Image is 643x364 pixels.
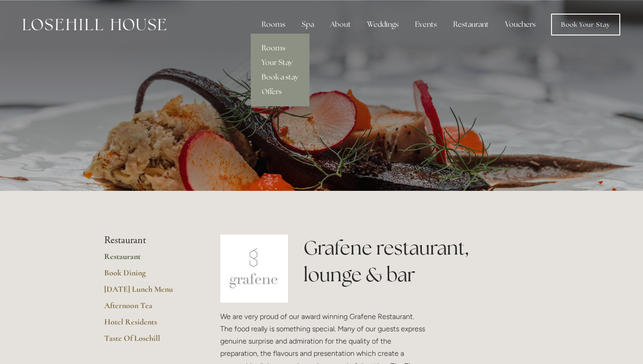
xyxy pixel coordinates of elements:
[294,15,321,34] div: Spa
[254,15,293,34] div: Rooms
[446,15,496,34] div: Restaurant
[498,15,543,34] a: Vouchers
[104,234,191,246] li: Restaurant
[304,234,539,288] h1: Grafene restaurant, lounge & bar
[104,251,191,268] a: Restaurant
[360,15,406,34] div: Weddings
[251,41,309,55] a: Rooms
[551,14,620,35] a: Book Your Stay
[220,234,289,303] img: grafene.jpg
[104,300,191,317] a: Afternoon Tea
[23,19,166,30] img: Losehill House
[251,55,309,70] a: Your Stay
[104,284,191,300] a: [DATE] Lunch Menu
[104,333,191,349] a: Taste Of Losehill
[251,70,309,85] a: Book a stay
[104,317,191,333] a: Hotel Residents
[323,15,358,34] div: About
[408,15,444,34] div: Events
[104,268,191,284] a: Book Dining
[251,85,309,99] a: Offers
